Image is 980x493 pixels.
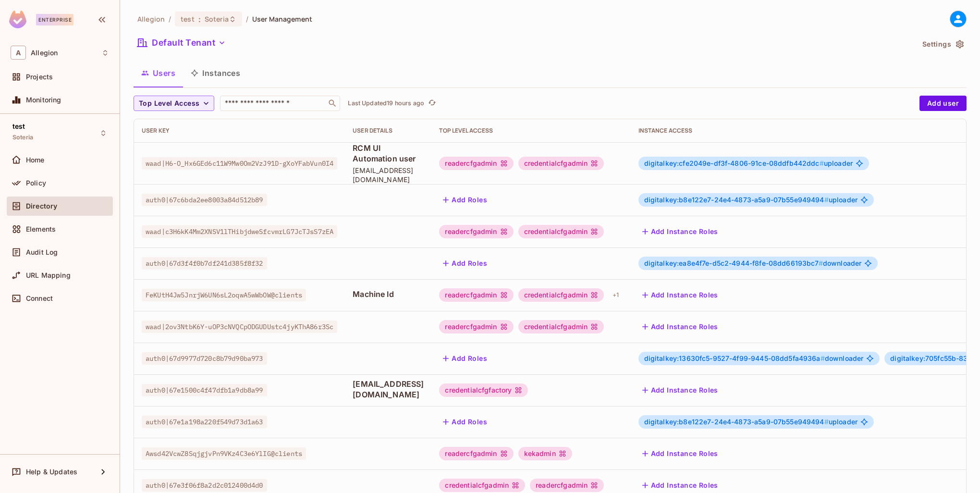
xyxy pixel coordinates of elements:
[518,447,572,460] div: kekadmin
[919,96,967,111] button: Add user
[439,447,513,460] div: readercfgadmin
[644,354,825,362] span: digitalkey:13630fc5-9527-4f99-9445-08dd5fa4936a
[12,134,33,141] span: Soteria
[439,320,513,333] div: readercfgadmin
[428,99,436,108] span: refresh
[183,61,248,85] button: Instances
[142,257,267,270] span: auth0|67d3f4f0b7df241d385f8f32
[198,15,201,23] span: :
[439,479,525,492] div: credentialcfgadmin
[638,382,722,398] button: Add Instance Roles
[26,202,57,210] span: Directory
[205,14,229,24] span: Soteria
[353,143,424,164] span: RCM UI Automation user
[644,418,857,426] span: uploader
[142,320,337,333] span: waad|2ov3NtbK6Y-uOP3cNVQCpODGUDUstc4jyKThA86r3Sc
[820,159,824,167] span: #
[26,225,56,233] span: Elements
[821,354,825,362] span: #
[439,127,623,135] div: Top Level Access
[439,414,491,430] button: Add Roles
[518,225,604,238] div: credentialcfgadmin
[142,194,267,206] span: auth0|67c6bda2ee8003a84d512b89
[142,479,267,492] span: auth0|67e3f06f8a2d2c012400d4d0
[439,383,528,397] div: credentialcfgfactory
[26,271,71,279] span: URL Mapping
[26,156,45,164] span: Home
[518,320,604,333] div: credentialcfgadmin
[919,37,967,52] button: Settings
[169,14,171,24] li: /
[353,166,424,184] span: [EMAIL_ADDRESS][DOMAIN_NAME]
[609,287,623,303] div: + 1
[353,127,424,135] div: User Details
[142,352,267,365] span: auth0|67d9977d720c8b79d90ba973
[26,468,77,476] span: Help & Updates
[26,248,58,256] span: Audit Log
[134,35,230,50] button: Default Tenant
[142,157,337,170] span: waad|H6-O_Hx6GEd6c11W9Mw0Om2VzJ91D-gXoYFabVun0I4
[439,288,513,302] div: readercfgadmin
[139,98,199,110] span: Top Level Access
[824,418,829,426] span: #
[246,14,248,24] li: /
[26,295,53,302] span: Connect
[134,61,183,85] button: Users
[439,225,513,238] div: readercfgadmin
[819,259,823,267] span: #
[142,225,337,238] span: waad|c3H6kK4Mm2XNSV1lTHibjdweSfcvmrLG7JcTJsS7zEA
[142,416,267,428] span: auth0|67e1a198a220f549d73d1a63
[439,157,513,170] div: readercfgadmin
[824,196,829,204] span: #
[26,96,61,104] span: Monitoring
[439,256,491,271] button: Add Roles
[26,179,46,187] span: Policy
[424,98,438,109] span: Click to refresh data
[348,99,424,107] p: Last Updated 19 hours ago
[426,98,438,109] button: refresh
[137,14,165,24] span: the active workspace
[644,418,829,426] span: digitalkey:b8e122e7-24e4-4873-a5a9-07b55e949494
[638,319,722,334] button: Add Instance Roles
[530,479,604,492] div: readercfgadmin
[142,127,337,135] div: User Key
[638,224,722,239] button: Add Instance Roles
[353,289,424,299] span: Machine Id
[518,288,604,302] div: credentialcfgadmin
[644,259,823,267] span: digitalkey:ea8e4f7e-d5c2-4944-f8fe-08dd66193bc7
[644,196,829,204] span: digitalkey:b8e122e7-24e4-4873-a5a9-07b55e949494
[31,49,58,57] span: Workspace: Allegion
[644,159,824,167] span: digitalkey:cfe2049e-df3f-4806-91ce-08ddfb442ddc
[644,196,857,204] span: uploader
[644,259,862,267] span: downloader
[142,447,306,460] span: Awsd42VcwZ8SqjgjvPn9VKz4C3e6YlIG@clients
[439,192,491,208] button: Add Roles
[142,289,306,301] span: FeKUtH4Jw5JnrjW6UN6sL2oqwA5wWbOW@clients
[638,446,722,461] button: Add Instance Roles
[439,351,491,366] button: Add Roles
[12,123,25,130] span: test
[9,11,26,28] img: SReyMgAAAABJRU5ErkJggg==
[11,46,26,60] span: A
[644,355,864,362] span: downloader
[252,14,312,24] span: User Management
[181,14,195,24] span: test
[26,73,53,81] span: Projects
[36,14,73,25] div: Enterprise
[134,96,214,111] button: Top Level Access
[518,157,604,170] div: credentialcfgadmin
[638,287,722,303] button: Add Instance Roles
[353,379,424,400] span: [EMAIL_ADDRESS][DOMAIN_NAME]
[638,478,722,493] button: Add Instance Roles
[644,160,853,167] span: uploader
[142,384,267,396] span: auth0|67e1500c4f47dfb1a9db8a99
